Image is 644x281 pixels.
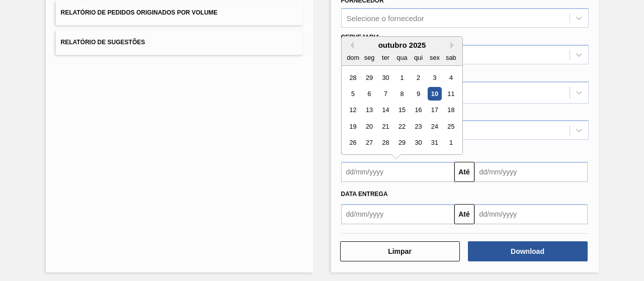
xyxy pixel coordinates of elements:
div: outubro 2025 [342,41,462,49]
div: month 2025-10 [345,69,459,151]
div: qua [395,51,409,64]
button: Previous Month [347,42,354,49]
label: Cervejaria [341,34,380,41]
div: Choose domingo, 12 de outubro de 2025 [346,104,360,117]
div: Choose segunda-feira, 20 de outubro de 2025 [362,120,376,133]
div: Choose segunda-feira, 13 de outubro de 2025 [362,104,376,117]
div: Choose sexta-feira, 24 de outubro de 2025 [428,120,441,133]
div: Choose terça-feira, 28 de outubro de 2025 [378,136,392,150]
div: Choose sábado, 18 de outubro de 2025 [444,104,457,117]
span: Data Entrega [341,191,388,198]
div: Selecione o fornecedor [347,14,424,23]
button: Até [454,162,474,182]
button: Limpar [340,241,460,261]
div: sab [444,51,457,64]
div: Choose quarta-feira, 1 de outubro de 2025 [395,71,409,84]
div: Choose sábado, 25 de outubro de 2025 [444,120,457,133]
input: dd/mm/yyyy [474,162,588,182]
button: Download [468,241,588,261]
div: Choose quinta-feira, 16 de outubro de 2025 [411,104,425,117]
div: Choose sexta-feira, 31 de outubro de 2025 [428,136,441,150]
div: Choose domingo, 28 de setembro de 2025 [346,71,360,84]
div: Choose sábado, 4 de outubro de 2025 [444,71,457,84]
button: Next Month [450,42,457,49]
div: Choose sábado, 11 de outubro de 2025 [444,87,457,101]
div: Choose domingo, 19 de outubro de 2025 [346,120,360,133]
div: Choose segunda-feira, 27 de outubro de 2025 [362,136,376,150]
div: Choose sexta-feira, 10 de outubro de 2025 [428,87,441,101]
div: Choose quinta-feira, 2 de outubro de 2025 [411,71,425,84]
div: Choose quarta-feira, 15 de outubro de 2025 [395,104,409,117]
div: Choose terça-feira, 7 de outubro de 2025 [378,87,392,101]
button: Relatório de Pedidos Originados por Volume [56,1,303,25]
div: Choose quarta-feira, 22 de outubro de 2025 [395,120,409,133]
input: dd/mm/yyyy [341,204,454,224]
div: Choose quinta-feira, 23 de outubro de 2025 [411,120,425,133]
div: Choose terça-feira, 30 de setembro de 2025 [378,71,392,84]
div: qui [411,51,425,64]
div: Choose sexta-feira, 17 de outubro de 2025 [428,104,441,117]
span: Relatório de Sugestões [61,39,145,46]
div: Choose quarta-feira, 29 de outubro de 2025 [395,136,409,150]
div: Choose terça-feira, 14 de outubro de 2025 [378,104,392,117]
div: Choose domingo, 5 de outubro de 2025 [346,87,360,101]
div: ter [378,51,392,64]
button: Até [454,204,474,224]
div: dom [346,51,360,64]
div: Choose quarta-feira, 8 de outubro de 2025 [395,87,409,101]
span: Relatório de Pedidos Originados por Volume [61,9,218,16]
div: Choose quinta-feira, 30 de outubro de 2025 [411,136,425,150]
div: Choose quinta-feira, 9 de outubro de 2025 [411,87,425,101]
div: Choose sábado, 1 de novembro de 2025 [444,136,457,150]
div: Choose sexta-feira, 3 de outubro de 2025 [428,71,441,84]
div: Choose segunda-feira, 29 de setembro de 2025 [362,71,376,84]
input: dd/mm/yyyy [341,162,454,182]
div: Choose segunda-feira, 6 de outubro de 2025 [362,87,376,101]
button: Relatório de Sugestões [56,30,303,55]
div: sex [428,51,441,64]
div: Choose terça-feira, 21 de outubro de 2025 [378,120,392,133]
input: dd/mm/yyyy [474,204,588,224]
div: seg [362,51,376,64]
div: Choose domingo, 26 de outubro de 2025 [346,136,360,150]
